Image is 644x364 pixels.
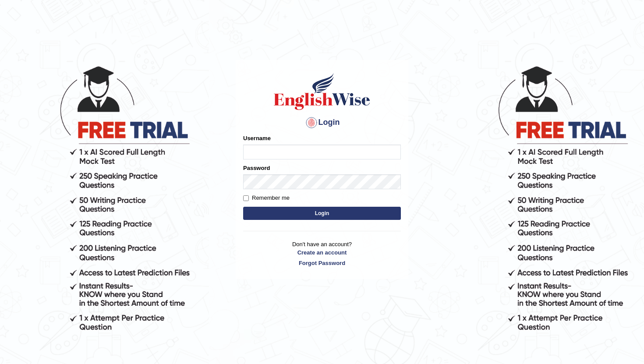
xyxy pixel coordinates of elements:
[243,259,401,267] a: Forgot Password
[243,248,401,257] a: Create an account
[243,207,401,220] button: Login
[243,164,270,172] label: Password
[243,116,401,130] h4: Login
[243,134,271,142] label: Username
[272,72,372,111] img: Logo of English Wise sign in for intelligent practice with AI
[243,194,290,202] label: Remember me
[243,195,249,201] input: Remember me
[243,240,401,267] p: Don't have an account?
